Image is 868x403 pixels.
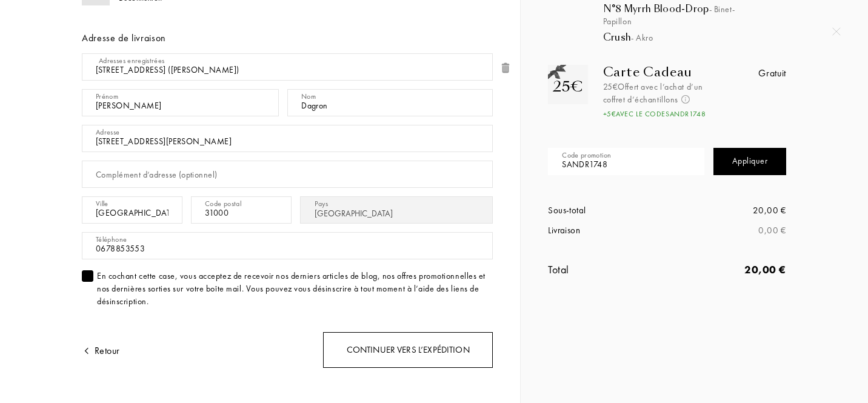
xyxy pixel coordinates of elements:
[667,224,786,238] div: 0,00 €
[667,261,786,278] div: 20,00 €
[631,32,653,43] span: - Akro
[82,344,120,358] div: Retour
[603,32,804,44] div: Crush
[603,81,727,119] div: 25€ Offert avec l’achat d’un coffret d’échantillons
[96,91,118,102] div: Prénom
[82,31,493,45] div: Adresse de livraison
[96,127,120,138] div: Adresse
[548,261,667,278] div: Total
[603,108,727,119] div: + 5 € avec le code SANDR1748
[96,168,217,181] div: Complément d’adresse (optionnel)
[99,55,165,66] div: Adresses enregistrées
[562,150,611,161] div: Code promotion
[553,76,583,98] div: 25€
[713,148,786,175] div: Appliquer
[96,198,109,209] div: Ville
[603,3,804,27] div: N°8 Myrrh Blood-Drop
[315,198,328,209] div: Pays
[82,346,92,356] img: arrow.png
[603,65,727,79] div: Carte Cadeau
[205,198,241,209] div: Code postal
[667,204,786,218] div: 20,00 €
[548,224,667,238] div: Livraison
[499,62,512,74] img: trash.png
[323,332,493,368] div: Continuer vers l’expédition
[301,91,316,102] div: Nom
[548,65,566,80] img: gift_n.png
[758,66,786,81] div: Gratuit
[681,95,690,104] img: info_voucher.png
[548,204,667,218] div: Sous-total
[832,27,841,36] img: quit_onboard.svg
[97,270,493,308] div: En cochant cette case, vous acceptez de recevoir nos derniers articles de blog, nos offres promot...
[96,234,127,245] div: Téléphone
